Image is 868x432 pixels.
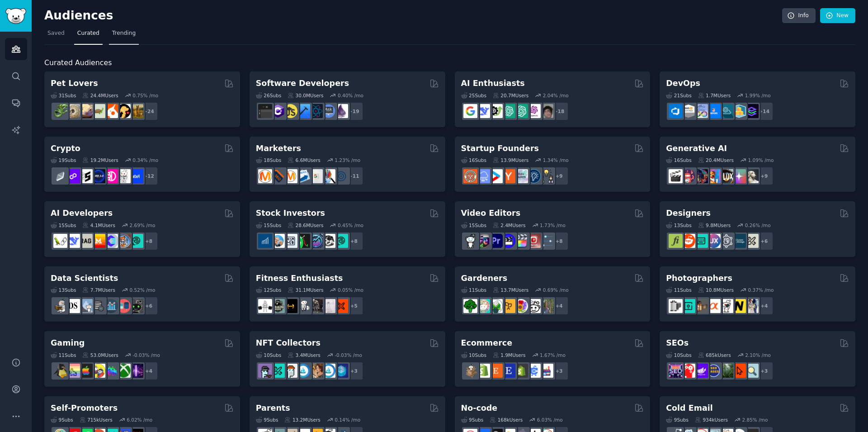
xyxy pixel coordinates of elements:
img: weightroom [296,299,310,313]
img: CryptoArt [309,364,323,378]
h2: AI Enthusiasts [461,78,525,89]
div: + 24 [139,102,158,121]
img: GardenersWorld [539,299,553,313]
div: 30.0M Users [288,92,323,99]
div: 15 Sub s [461,222,486,228]
div: + 4 [139,361,158,380]
div: 20.7M Users [493,92,528,99]
a: Trending [109,26,139,45]
h2: SEOs [666,337,689,349]
img: llmops [117,234,131,248]
img: reviewmyshopify [514,364,528,378]
img: CryptoNews [117,169,131,183]
img: MarketingResearch [321,169,335,183]
img: statistics [79,299,93,313]
img: dataengineering [91,299,105,313]
img: leopardgeckos [79,104,93,118]
h2: Audiences [44,9,782,23]
h2: No-code [461,403,498,414]
div: 31 Sub s [51,92,76,99]
div: 11 Sub s [51,352,76,358]
h2: Ecommerce [461,337,513,349]
img: AWS_Certified_Experts [681,104,695,118]
img: defiblockchain [104,169,118,183]
div: 9 Sub s [461,417,484,423]
img: logodesign [681,234,695,248]
img: datascience [66,299,80,313]
h2: Pet Lovers [51,78,98,89]
img: shopify [476,364,490,378]
div: 10.8M Users [698,287,734,293]
h2: Video Editors [461,208,521,219]
img: dropship [463,364,477,378]
div: 1.23 % /mo [335,157,360,163]
img: DreamBooth [745,169,759,183]
div: 3.4M Users [288,352,321,358]
div: 15 Sub s [51,222,76,228]
img: Forex [283,234,297,248]
img: CozyGamers [66,364,80,378]
img: GYM [258,299,272,313]
h2: Marketers [256,143,301,154]
img: UI_Design [694,234,708,248]
img: UrbanGardening [527,299,541,313]
div: 13 Sub s [666,222,691,228]
div: 9 Sub s [51,417,73,423]
div: 18 Sub s [256,157,281,163]
img: AskMarketing [283,169,297,183]
div: + 6 [755,232,774,251]
h2: Parents [256,403,290,414]
div: 19 Sub s [51,157,76,163]
img: content_marketing [258,169,272,183]
img: DevOpsLinks [707,104,721,118]
div: + 8 [344,232,363,251]
div: 1.67 % /mo [540,352,566,358]
h2: Generative AI [666,143,727,154]
img: AnalogCommunity [694,299,708,313]
img: GummySearch logo [5,8,26,24]
img: fitness30plus [309,299,323,313]
img: AskComputerScience [321,104,335,118]
img: DeepSeek [66,234,80,248]
img: analytics [104,299,118,313]
img: NFTmarket [283,364,297,378]
img: XboxGamers [117,364,131,378]
div: 168k Users [490,417,523,423]
img: physicaltherapy [321,299,335,313]
img: SavageGarden [489,299,503,313]
div: 7.7M Users [82,287,115,293]
div: 1.09 % /mo [748,157,774,163]
img: SEO_cases [707,364,721,378]
img: turtle [91,104,105,118]
img: AIDevelopersSociety [129,234,143,248]
div: + 9 [755,166,774,185]
div: 10 Sub s [256,352,281,358]
img: OnlineMarketing [334,169,348,183]
div: 11 Sub s [666,287,691,293]
h2: Gardeners [461,273,508,284]
img: Rag [79,234,93,248]
img: data [129,299,143,313]
img: defi_ [129,169,143,183]
span: Curated [77,29,99,38]
div: 0.37 % /mo [748,287,774,293]
span: Saved [47,29,65,38]
img: PetAdvice [117,104,131,118]
div: 2.04 % /mo [543,92,569,99]
div: 0.40 % /mo [338,92,363,99]
img: Nikon [732,299,746,313]
img: GamerPals [91,364,105,378]
img: DeepSeek [476,104,490,118]
img: learndesign [732,234,746,248]
img: reactnative [309,104,323,118]
img: EtsySellers [501,364,515,378]
img: SonyAlpha [707,299,721,313]
img: Etsy [489,364,503,378]
div: 6.6M Users [288,157,321,163]
div: + 11 [344,166,363,185]
img: macgaming [79,364,93,378]
img: vegetablegardening [463,299,477,313]
img: indiehackers [514,169,528,183]
img: ecommercemarketing [527,364,541,378]
img: dividends [258,234,272,248]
